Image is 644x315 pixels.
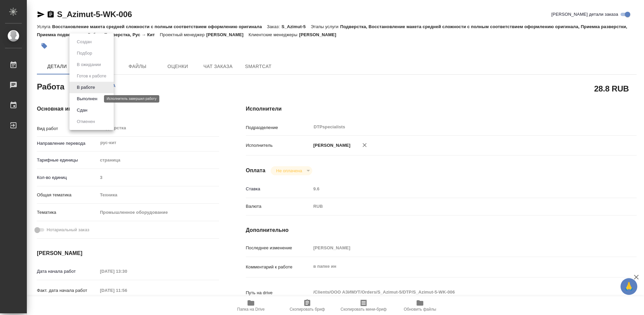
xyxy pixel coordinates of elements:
button: Готов к работе [75,72,108,80]
button: Выполнен [75,95,99,103]
button: Создан [75,38,94,46]
button: В работе [75,84,97,91]
button: Сдан [75,107,89,114]
button: Подбор [75,50,94,57]
button: В ожидании [75,61,103,68]
button: Отменен [75,118,97,125]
